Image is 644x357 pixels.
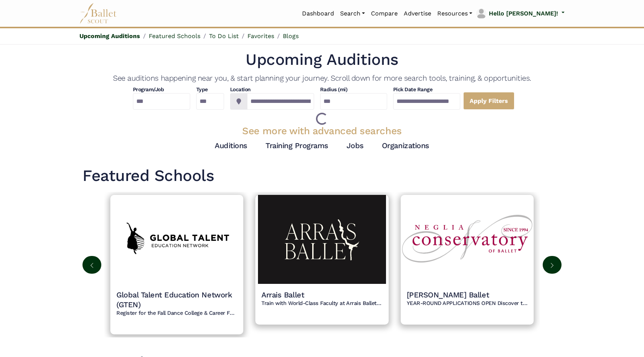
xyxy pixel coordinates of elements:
h3: See more with advanced searches [82,125,562,138]
a: Jobs [346,141,364,150]
p: Hello [PERSON_NAME]! [489,9,558,18]
a: Organization logoArrais BalletTrain with World-Class Faculty at Arrais Ballet Summer Intensive! T... [255,195,388,325]
h4: Program/Job [133,86,190,93]
h4: Pick Date Range [393,86,460,93]
h1: Featured Schools [82,165,562,186]
h1: Upcoming Auditions [82,49,562,70]
a: Organization logoGlobal Talent Education Network (GTEN)Register for the Fall Dance College & Care... [110,195,243,334]
input: Location [247,93,314,110]
a: Resources [434,6,475,21]
a: Training Programs [266,141,328,150]
a: Blogs [283,32,299,40]
h4: See auditions happening near you, & start planning your journey. Scroll down for more search tool... [82,73,562,83]
a: Organization logo[PERSON_NAME] BalletYEAR-ROUND APPLICATIONS OPEN Discover the difference of year... [401,195,534,325]
a: Dashboard [299,6,337,21]
h4: Location [230,86,314,93]
a: Featured Schools [149,32,200,40]
a: profile picture Hello [PERSON_NAME]! [475,8,565,20]
a: Advertise [401,6,434,21]
img: profile picture [476,8,487,19]
a: Compare [368,6,401,21]
a: Auditions [215,141,247,150]
a: Apply Filters [463,92,514,110]
a: Search [337,6,368,21]
h4: Radius (mi) [320,86,348,93]
a: Organizations [382,141,429,150]
a: Upcoming Auditions [79,32,140,40]
h4: Type [196,86,224,93]
a: Favorites [247,32,274,40]
a: To Do List [209,32,239,40]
